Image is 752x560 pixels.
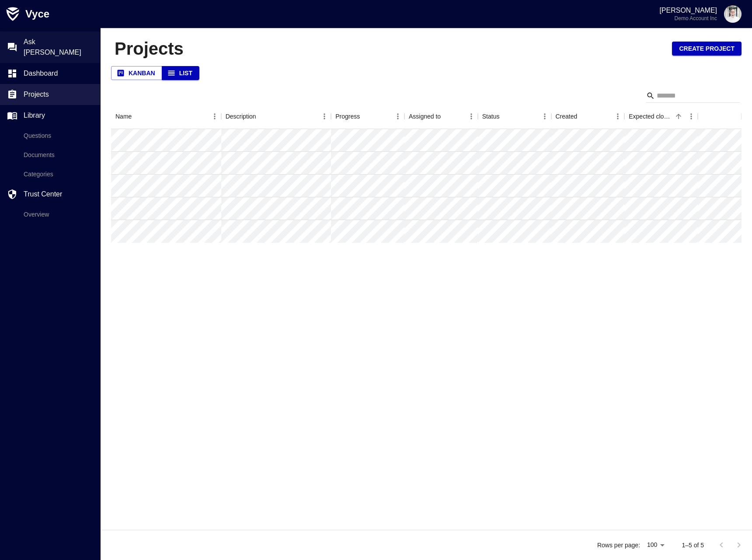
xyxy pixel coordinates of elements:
span: Dashboard [24,68,93,79]
a: Vyce [2,3,49,25]
div: Name [115,104,132,129]
p: [PERSON_NAME] [659,7,717,14]
button: Menu [208,110,221,123]
div: Expected close date [624,104,698,129]
button: Sort [577,110,589,122]
button: Menu [465,110,478,123]
div: Status [482,104,500,129]
div: Description [226,104,256,129]
div: Assigned to [409,104,441,129]
div: Assigned to [404,104,478,129]
button: Sort [499,110,512,122]
div: 100 [644,539,668,551]
button: List [162,66,199,80]
button: Menu [391,110,404,123]
button: Sort [441,110,453,122]
p: Overview [24,210,93,219]
div: Progress [335,104,360,129]
h1: Projects [115,38,672,59]
img: Gravatar [724,5,742,23]
button: Menu [685,110,698,123]
div: Expected close date [629,104,672,129]
button: Kanban [111,66,162,80]
p: Categories [24,170,93,178]
div: Status [478,104,551,129]
button: Sort [672,110,685,122]
div: Progress [331,104,404,129]
button: Menu [318,110,331,123]
div: Name [111,104,221,129]
p: 1–5 of 5 [682,541,704,549]
button: Create project [672,42,742,56]
p: Documents [24,150,93,159]
span: Library [24,110,93,121]
span: Trust Center [24,189,93,199]
button: Menu [611,110,624,123]
button: Sort [132,110,144,122]
span: Projects [24,89,93,100]
span: Ask [PERSON_NAME] [24,37,93,58]
p: Questions [24,131,93,140]
div: Created [551,104,625,129]
button: Sort [360,110,372,122]
button: Menu [538,110,551,123]
div: Description [221,104,331,129]
p: Rows per page: [597,541,640,549]
span: Demo Account Inc [675,15,717,21]
button: Sort [256,110,268,122]
div: Vyce [25,8,49,20]
div: Created [556,104,578,129]
button: account of current user [659,5,742,23]
div: Search [646,89,740,105]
